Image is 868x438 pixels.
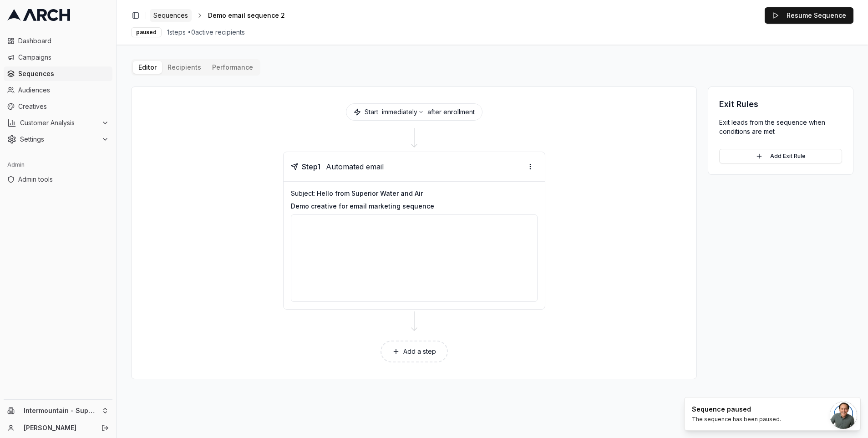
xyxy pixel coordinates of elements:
[4,403,112,418] button: Intermountain - Superior Water & Air
[4,66,112,81] a: Sequences
[20,118,98,127] span: Customer Analysis
[24,423,91,433] a: [PERSON_NAME]
[18,36,109,46] span: Dashboard
[99,422,112,434] button: Log out
[153,11,188,20] span: Sequences
[381,341,448,362] button: Add a step
[291,189,315,197] span: Subject:
[18,53,109,62] span: Campaigns
[719,118,842,136] p: Exit leads from the sequence when conditions are met
[719,149,842,163] button: Add Exit Rule
[346,103,482,121] div: Start after enrollment
[4,132,112,147] button: Settings
[18,175,109,184] span: Admin tools
[133,61,162,74] button: Editor
[150,9,192,22] a: Sequences
[692,416,781,423] div: The sequence has been paused.
[692,405,781,414] div: Sequence paused
[18,86,109,95] span: Audiences
[291,202,538,211] p: Demo creative for email marketing sequence
[4,99,112,114] a: Creatives
[302,161,320,172] span: Step 1
[162,61,207,74] button: Recipients
[326,161,384,172] span: Automated email
[830,402,857,429] a: Open chat
[20,135,98,144] span: Settings
[131,27,162,37] div: paused
[4,83,112,97] a: Audiences
[207,61,259,74] button: Performance
[18,69,109,78] span: Sequences
[719,98,842,111] h3: Exit Rules
[4,158,112,172] div: Admin
[4,34,112,48] a: Dashboard
[18,102,109,111] span: Creatives
[24,407,98,415] span: Intermountain - Superior Water & Air
[4,172,112,187] a: Admin tools
[765,7,853,24] button: Resume Sequence
[167,28,245,37] span: 1 steps • 0 active recipients
[317,189,423,197] span: Hello from Superior Water and Air
[208,11,285,20] span: Demo email sequence 2
[382,107,424,117] button: immediately
[4,50,112,65] a: Campaigns
[150,9,299,22] nav: breadcrumb
[4,116,112,130] button: Customer Analysis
